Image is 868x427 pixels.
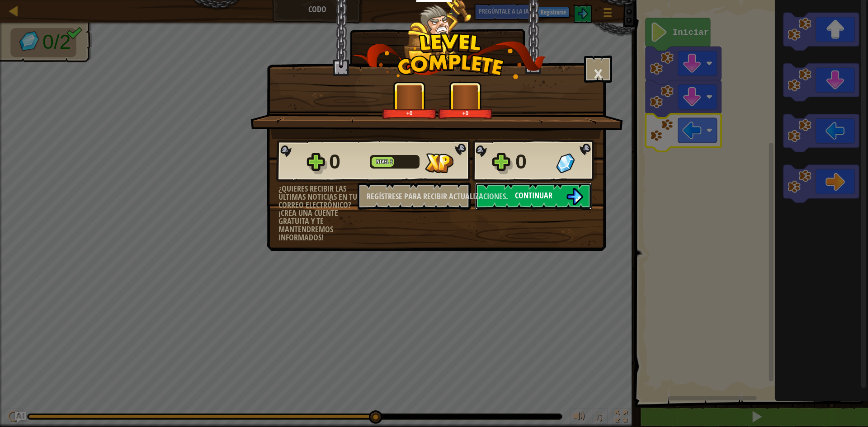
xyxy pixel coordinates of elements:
[406,110,413,117] font: +0
[367,191,508,202] font: Regístrese para recibir actualizaciones.
[390,158,393,165] font: 2
[352,33,546,79] img: level_complete.png
[556,153,575,173] img: Gemas Conseguidas
[566,188,583,205] img: Continuar
[515,150,527,173] font: 0
[278,183,357,243] font: ¿Quieres recibir las últimas noticias en tu correo electrónico? ¡Crea una cuente gratuita y te ma...
[376,158,389,165] font: Nivel
[329,150,340,173] font: 0
[475,183,592,210] button: Continuar
[462,110,468,117] font: +0
[515,190,552,201] font: Continuar
[593,58,603,89] font: ×
[425,153,453,173] img: XP Conseguida
[358,183,471,210] button: Regístrese para recibir actualizaciones.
